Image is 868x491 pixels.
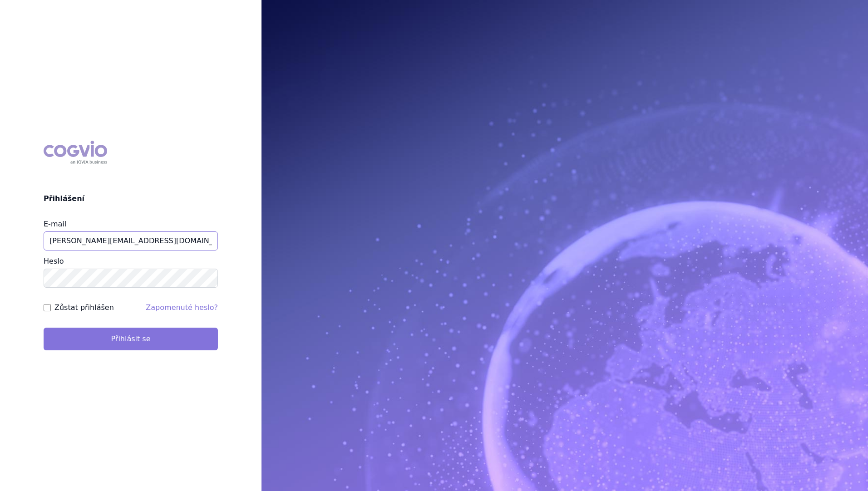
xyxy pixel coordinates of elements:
label: Heslo [44,257,64,265]
button: Přihlásit se [44,328,218,350]
div: COGVIO [44,141,107,164]
h2: Přihlášení [44,193,218,204]
a: Zapomenuté heslo? [146,303,218,312]
label: E-mail [44,220,66,228]
label: Zůstat přihlášen [54,302,114,313]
